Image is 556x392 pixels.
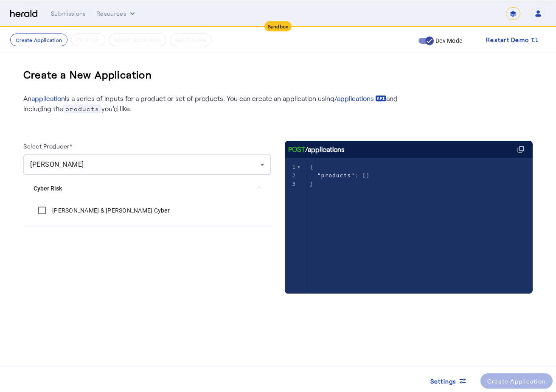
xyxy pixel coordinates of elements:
a: /applications [334,93,386,104]
button: Get A Quote [170,34,212,46]
span: POST [288,144,305,154]
mat-expansion-panel-header: Cyber Risk [23,175,271,202]
span: products [63,104,101,113]
button: Fill it Out [71,34,105,46]
a: application [31,94,65,102]
span: Restart Demo [486,35,529,45]
div: Cyber Risk [23,202,271,226]
span: Settings [430,377,457,386]
div: 1 [285,163,297,171]
label: [PERSON_NAME] & [PERSON_NAME] Cyber [51,206,170,215]
h3: Create a New Application [23,61,152,88]
div: Submissions [51,9,86,18]
span: : [] [310,172,370,179]
span: [PERSON_NAME] [30,160,84,168]
div: 3 [285,180,297,188]
button: Create Application [10,34,67,46]
div: Sandbox [264,21,292,31]
button: Submit Application [109,34,166,46]
label: Select Producer* [23,143,72,150]
span: { [310,164,314,170]
div: 2 [285,171,297,180]
div: /applications [288,144,345,154]
span: "products" [317,172,355,179]
herald-code-block: /applications [285,141,533,277]
button: Settings [424,373,474,389]
button: Resources dropdown menu [96,9,137,18]
img: Herald Logo [10,10,37,18]
label: Dev Mode [434,36,462,45]
span: } [310,181,314,187]
button: Restart Demo [479,32,546,48]
p: An is a series of inputs for a product or set of products. You can create an application using an... [23,93,405,114]
mat-panel-title: Cyber Risk [34,184,251,193]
